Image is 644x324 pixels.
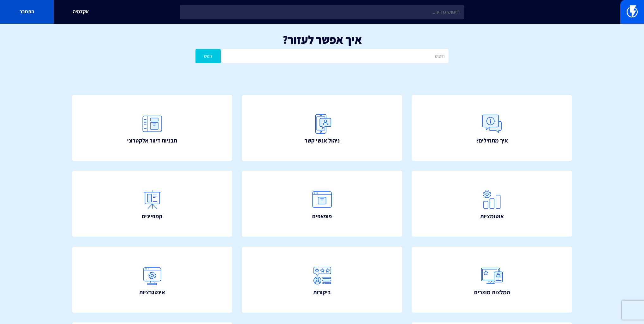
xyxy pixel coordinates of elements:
a: אינטגרציות [72,247,232,313]
input: חיפוש [222,49,449,63]
a: המלצות מוצרים [412,247,572,313]
span: איך מתחילים? [476,137,508,145]
span: תבניות דיוור אלקטרוני [127,137,177,145]
span: אוטומציות [480,212,504,220]
a: איך מתחילים? [412,95,572,161]
a: אוטומציות [412,171,572,237]
span: פופאפים [312,212,332,220]
a: קמפיינים [72,171,232,237]
a: ניהול אנשי קשר [242,95,402,161]
button: חפש [195,49,221,63]
span: ביקורות [313,288,331,296]
span: ניהול אנשי קשר [305,137,340,145]
span: קמפיינים [142,212,163,220]
span: אינטגרציות [139,288,165,296]
span: המלצות מוצרים [474,288,510,296]
h1: איך אפשר לעזור? [9,33,635,46]
a: ביקורות [242,247,402,313]
a: תבניות דיוור אלקטרוני [72,95,232,161]
input: חיפוש מהיר... [180,5,464,19]
a: פופאפים [242,171,402,237]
